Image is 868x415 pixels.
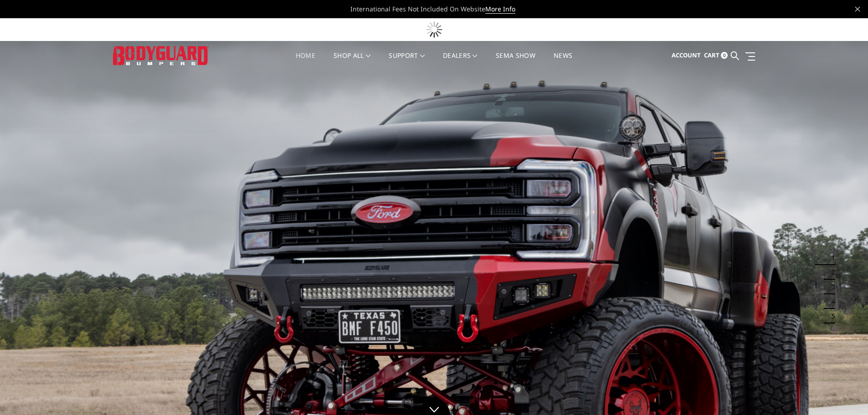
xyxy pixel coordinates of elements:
[721,52,728,59] span: 0
[672,51,701,59] span: Account
[826,294,835,309] button: 4 of 5
[826,251,835,265] button: 1 of 5
[423,18,446,41] img: preloader.gif
[704,51,719,59] span: Cart
[443,52,478,70] a: Dealers
[334,52,370,70] a: shop all
[704,43,728,68] a: Cart 0
[496,52,535,70] a: SEMA Show
[389,52,425,70] a: Support
[672,43,701,68] a: Account
[826,309,835,323] button: 5 of 5
[485,5,515,14] a: More Info
[826,265,835,280] button: 2 of 5
[113,46,209,65] img: BODYGUARD BUMPERS
[826,280,835,294] button: 3 of 5
[418,399,450,415] a: Click to Down
[554,52,572,70] a: News
[296,52,315,70] a: Home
